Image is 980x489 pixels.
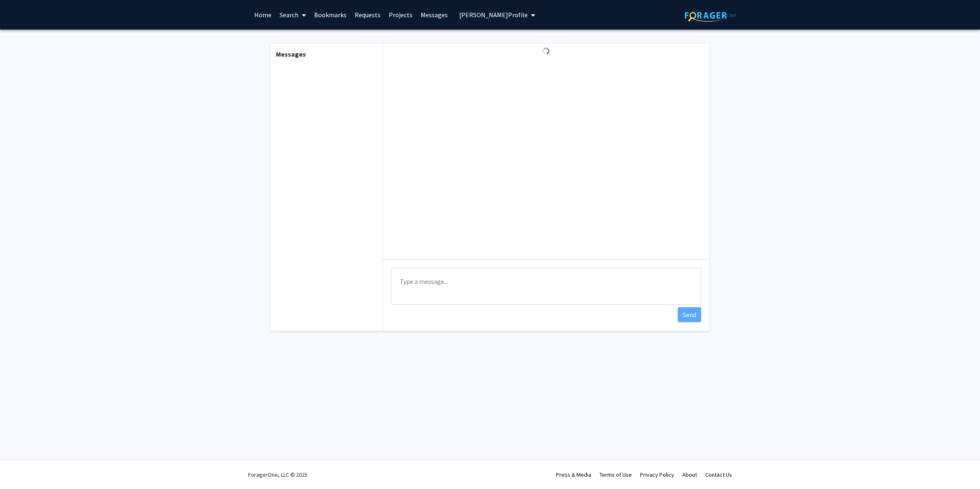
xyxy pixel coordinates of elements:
a: Bookmarks [310,0,351,29]
a: Terms of Use [599,471,632,478]
div: ForagerOne, LLC © 2025 [248,460,308,489]
span: [PERSON_NAME] Profile [459,11,528,19]
b: Messages [276,50,306,58]
a: Press & Media [556,471,591,478]
a: Contact Us [705,471,732,478]
a: Requests [351,0,385,29]
a: Search [276,0,310,29]
a: About [682,471,697,478]
button: Send [678,307,701,322]
img: Loading [539,44,553,58]
a: Home [250,0,276,29]
textarea: Message [391,268,701,305]
img: ForagerOne Logo [685,9,736,22]
a: Projects [385,0,417,29]
a: Messages [417,0,452,29]
a: Privacy Policy [640,471,674,478]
